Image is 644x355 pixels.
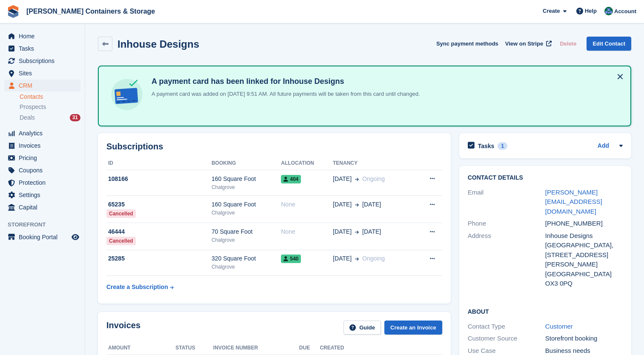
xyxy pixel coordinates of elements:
div: 160 Square Foot [212,200,281,209]
div: Email [468,188,545,217]
span: [DATE] [333,200,352,209]
a: Customer [545,323,573,330]
a: Contacts [20,93,80,101]
h4: A payment card has been linked for Inhouse Designs [148,77,420,86]
span: Invoices [19,140,70,152]
div: Customer Source [468,334,545,344]
span: 540 [281,255,301,263]
th: Due [299,341,320,355]
div: 108166 [106,175,212,183]
h2: Tasks [478,142,495,150]
span: Coupons [19,164,70,176]
a: menu [4,152,80,164]
span: Booking Portal [19,231,70,243]
div: Create a Subscription [106,283,168,292]
a: menu [4,231,80,243]
div: None [281,227,333,236]
div: Chalgrove [212,183,281,191]
a: Add [598,141,609,151]
span: Analytics [19,127,70,139]
th: Invoice number [213,341,299,355]
a: menu [4,127,80,139]
h2: Subscriptions [106,142,442,152]
a: menu [4,43,80,54]
span: Help [585,7,597,15]
button: Sync payment methods [436,37,498,51]
h2: Invoices [106,321,140,335]
a: Create a Subscription [106,279,174,295]
span: CRM [19,80,70,92]
div: 1 [498,142,507,150]
a: Guide [343,321,381,335]
span: Sites [19,67,70,79]
h2: Inhouse Designs [117,38,199,50]
span: Subscriptions [19,55,70,67]
a: View on Stripe [502,37,553,51]
span: Ongoing [362,255,385,262]
th: Amount [106,341,175,355]
div: 65235 [106,200,212,209]
span: [DATE] [362,200,381,209]
a: menu [4,55,80,67]
div: Cancelled [106,237,136,245]
a: Edit Contact [587,37,631,51]
span: Deals [20,114,35,122]
span: [DATE] [333,254,352,263]
div: Storefront booking [545,334,623,344]
div: [GEOGRAPHIC_DATA], [STREET_ADDRESS][PERSON_NAME] [545,240,623,269]
a: [PERSON_NAME] Containers & Storage [23,4,158,18]
span: Ongoing [362,175,385,182]
th: Status [175,341,213,355]
a: [PERSON_NAME][EMAIL_ADDRESS][DOMAIN_NAME] [545,189,602,215]
span: 404 [281,175,301,183]
a: menu [4,201,80,213]
div: 25285 [106,254,212,263]
div: Phone [468,219,545,229]
span: [DATE] [333,227,352,236]
div: Contact Type [468,322,545,332]
div: Chalgrove [212,263,281,271]
img: Ricky Sanmarco [604,7,613,15]
a: Preview store [70,232,80,242]
div: 70 Square Foot [212,227,281,236]
a: menu [4,189,80,201]
a: menu [4,140,80,152]
a: Prospects [20,103,80,112]
span: Pricing [19,152,70,164]
h2: About [468,307,623,315]
div: 31 [70,114,80,121]
span: Prospects [20,103,46,111]
span: [DATE] [333,175,352,183]
a: menu [4,67,80,79]
span: Protection [19,177,70,189]
img: card-linked-ebf98d0992dc2aeb22e95c0e3c79077019eb2392cfd83c6a337811c24bc77127.svg [109,77,145,112]
a: Deals 31 [20,113,80,122]
div: Cancelled [106,209,136,218]
div: OX3 0PQ [545,279,623,289]
a: menu [4,164,80,176]
th: Allocation [281,157,333,170]
span: Home [19,30,70,42]
th: Booking [212,157,281,170]
h2: Contact Details [468,175,623,181]
span: Capital [19,201,70,213]
span: Create [543,7,560,15]
div: 320 Square Foot [212,254,281,263]
div: Chalgrove [212,209,281,217]
a: menu [4,30,80,42]
div: Address [468,231,545,289]
p: A payment card was added on [DATE] 9:51 AM. All future payments will be taken from this card unti... [148,90,420,98]
div: 46444 [106,227,212,236]
div: None [281,200,333,209]
div: Inhouse Designs [545,231,623,241]
div: 160 Square Foot [212,175,281,183]
button: Delete [556,37,580,51]
span: Settings [19,189,70,201]
span: Storefront [8,220,85,229]
a: Create an Invoice [384,321,442,335]
span: Tasks [19,43,70,54]
th: ID [106,157,212,170]
div: Chalgrove [212,236,281,244]
a: menu [4,177,80,189]
div: [GEOGRAPHIC_DATA] [545,269,623,279]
